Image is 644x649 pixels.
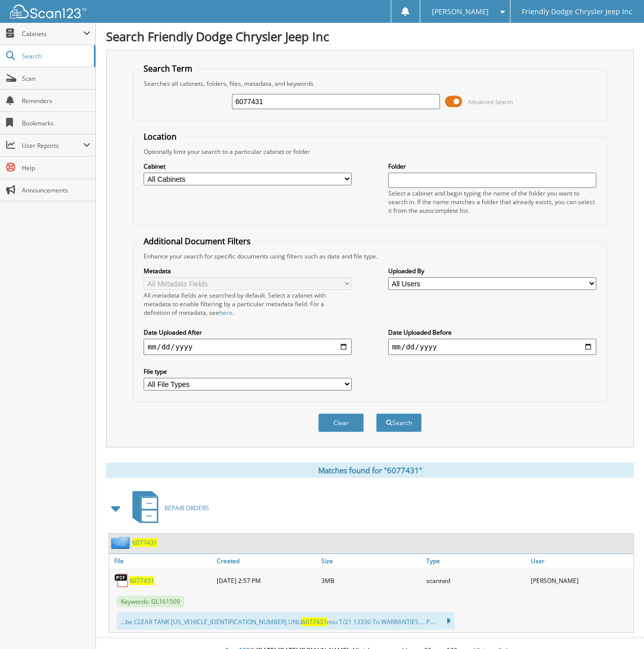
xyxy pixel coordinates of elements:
span: Advanced Search [468,98,513,106]
label: Metadata [144,267,352,275]
label: Date Uploaded After [144,328,352,337]
a: REPAIR ORDERS [126,488,209,528]
legend: Search Term [139,63,197,74]
h1: Search Friendly Dodge Chrysler Jeep Inc [106,28,634,45]
img: scan123-logo-white.svg [10,5,86,18]
span: Scan [22,74,90,83]
div: Optionally limit your search to a particular cabinet or folder [139,147,601,156]
a: here [219,308,232,317]
legend: Additional Document Filters [139,236,256,247]
span: Cabinets [22,29,83,38]
span: Friendly Dodge Chrysler Jeep Inc [522,9,632,15]
span: 6077431 [302,618,327,626]
span: Search [22,52,89,60]
label: Uploaded By [388,267,596,275]
img: folder2.png [111,536,132,549]
div: [PERSON_NAME] [528,570,633,591]
label: File type [144,367,352,376]
span: Help [22,164,90,172]
span: Reminders [22,96,90,105]
div: Select a cabinet and begin typing the name of the folder you want to search in. If the name match... [388,189,596,215]
button: Clear [318,413,364,432]
span: Announcements [22,186,90,194]
span: Bookmarks [22,119,90,127]
a: Created [214,554,319,568]
div: 3MB [319,570,424,591]
span: REPAIR ORDERS [164,504,209,512]
a: User [528,554,633,568]
a: Type [424,554,529,568]
input: start [144,339,352,355]
input: end [388,339,596,355]
a: 6077431 [129,576,154,585]
div: scanned [424,570,529,591]
div: Enhance your search for specific documents using filters such as date and file type. [139,252,601,261]
a: 6077431 [132,538,157,547]
img: PDF.png [114,573,129,588]
div: [DATE] 2:57 PM [214,570,319,591]
span: User Reports [22,141,83,150]
a: Size [319,554,424,568]
legend: Location [139,131,182,142]
label: Date Uploaded Before [388,328,596,337]
button: Search [376,413,422,432]
div: All metadata fields are searched by default. Select a cabinet with metadata to enable filtering b... [144,291,352,317]
div: Matches found for "6077431" [106,463,634,478]
div: Searches all cabinets, folders, files, metadata, and keywords [139,79,601,88]
span: [PERSON_NAME] [432,9,489,15]
span: Keywords: GL161509 [117,596,184,607]
label: Cabinet [144,162,352,171]
div: ...be CLEAR TANK [US_VEHICLE_IDENTIFICATION_NUMBER] UNLI miu T/21 13330 To WARRANTIES ... P... [117,612,455,630]
a: File [109,554,214,568]
label: Folder [388,162,596,171]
